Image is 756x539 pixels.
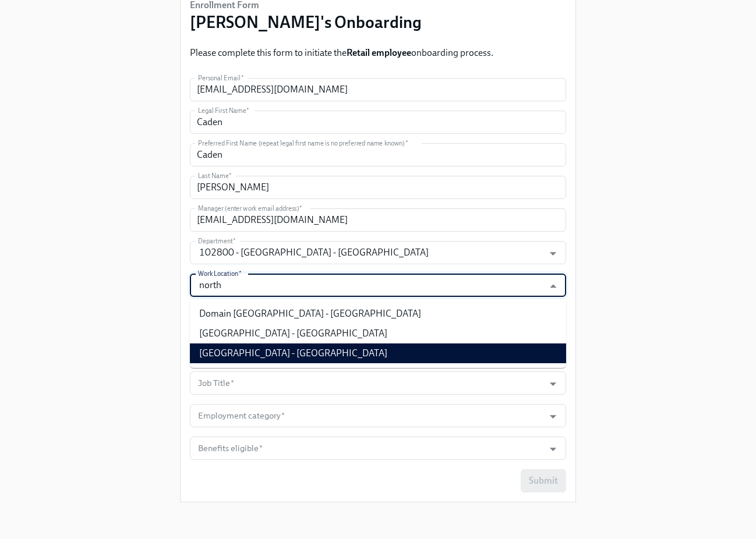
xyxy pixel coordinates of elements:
li: Domain [GEOGRAPHIC_DATA] - [GEOGRAPHIC_DATA] [190,304,566,324]
strong: Retail employee [347,47,411,58]
li: [GEOGRAPHIC_DATA] - [GEOGRAPHIC_DATA] [190,324,566,343]
button: Open [544,440,562,458]
button: Open [544,375,562,393]
button: Close [544,277,562,295]
li: [GEOGRAPHIC_DATA] - [GEOGRAPHIC_DATA] [190,343,566,363]
button: Open [544,244,562,263]
p: Please complete this form to initiate the onboarding process. [190,47,493,59]
button: Open [544,407,562,425]
h3: [PERSON_NAME]'s Onboarding [190,12,422,33]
